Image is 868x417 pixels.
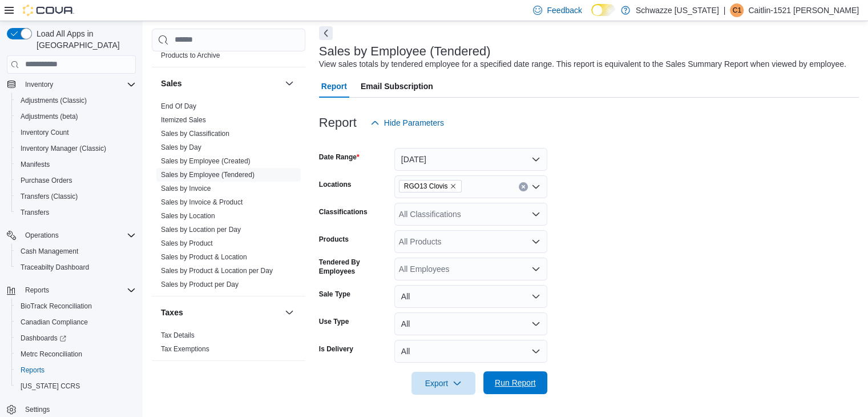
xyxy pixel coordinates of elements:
[161,115,206,125] span: Itemized Sales
[11,205,140,220] button: Transfers
[636,3,719,17] p: Schwazze [US_STATE]
[2,282,140,298] button: Reports
[319,207,368,216] label: Classifications
[11,330,140,346] a: Dashboards
[16,244,83,258] a: Cash Management
[16,347,87,361] a: Metrc Reconciliation
[16,190,136,203] span: Transfers (Classic)
[16,158,136,171] span: Manifests
[161,51,220,60] span: Products to Archive
[25,231,59,240] span: Operations
[16,299,136,313] span: BioTrack Reconciliation
[319,26,333,40] button: Next
[547,5,582,16] span: Feedback
[161,102,196,110] a: End Of Day
[16,94,136,107] span: Adjustments (Classic)
[319,58,846,70] div: View sales totals by tendered employee for a specified date range. This report is equivalent to t...
[319,180,352,189] label: Locations
[16,363,136,377] span: Reports
[591,16,592,17] span: Dark Mode
[11,259,140,275] button: Traceabilty Dashboard
[394,148,547,171] button: [DATE]
[25,286,49,295] span: Reports
[531,210,540,219] button: Open list of options
[21,96,87,105] span: Adjustments (Classic)
[161,157,251,166] span: Sales by Employee (Created)
[21,228,136,242] span: Operations
[16,174,77,187] a: Purchase Orders
[16,244,136,258] span: Cash Management
[733,3,741,17] span: C1
[25,405,50,414] span: Settings
[161,185,211,193] a: Sales by Invoice
[21,192,78,201] span: Transfers (Classic)
[319,45,491,58] h3: Sales by Employee (Tendered)
[399,180,462,193] span: RGO13 Clovis
[161,184,211,193] span: Sales by Invoice
[161,102,196,111] span: End Of Day
[411,372,475,395] button: Export
[16,206,54,219] a: Transfers
[16,126,136,139] span: Inventory Count
[161,116,206,124] a: Itemized Sales
[21,128,69,137] span: Inventory Count
[32,28,136,51] span: Load All Apps in [GEOGRAPHIC_DATA]
[161,331,195,339] a: Tax Details
[161,307,183,318] h3: Taxes
[161,212,215,220] a: Sales by Location
[394,285,547,308] button: All
[319,290,350,299] label: Sale Type
[2,77,140,93] button: Inventory
[11,378,140,394] button: [US_STATE] CCRS
[531,237,540,246] button: Open list of options
[321,75,347,98] span: Report
[384,117,444,129] span: Hide Parameters
[361,75,433,98] span: Email Subscription
[319,317,349,326] label: Use Type
[591,4,615,16] input: Dark Mode
[161,345,209,353] a: Tax Exemptions
[16,158,54,171] a: Manifests
[16,331,71,345] a: Dashboards
[21,334,66,343] span: Dashboards
[161,198,243,206] a: Sales by Invoice & Product
[161,225,241,234] span: Sales by Location per Day
[161,331,195,340] span: Tax Details
[16,126,74,139] a: Inventory Count
[319,258,390,276] label: Tendered By Employees
[450,183,457,190] button: Remove RGO13 Clovis from selection in this group
[16,142,111,155] a: Inventory Manager (Classic)
[161,198,243,207] span: Sales by Invoice & Product
[11,141,140,157] button: Inventory Manager (Classic)
[161,344,209,354] span: Tax Exemptions
[16,379,84,393] a: [US_STATE] CCRS
[404,181,448,192] span: RGO13 Clovis
[11,346,140,362] button: Metrc Reconciliation
[418,372,469,395] span: Export
[161,239,213,247] a: Sales by Product
[16,174,136,187] span: Purchase Orders
[21,318,88,327] span: Canadian Compliance
[161,143,201,151] a: Sales by Day
[11,109,140,125] button: Adjustments (beta)
[21,112,78,121] span: Adjustments (beta)
[16,379,136,393] span: Washington CCRS
[21,176,72,185] span: Purchase Orders
[519,182,528,191] button: Clear input
[161,211,215,220] span: Sales by Location
[161,78,182,89] h3: Sales
[11,173,140,189] button: Purchase Orders
[16,110,136,123] span: Adjustments (beta)
[394,340,547,363] button: All
[21,402,136,416] span: Settings
[282,77,296,90] button: Sales
[319,153,360,162] label: Date Range
[11,189,140,205] button: Transfers (Classic)
[161,239,213,248] span: Sales by Product
[319,344,353,354] label: Is Delivery
[161,280,239,288] a: Sales by Product per Day
[16,347,136,361] span: Metrc Reconciliation
[21,78,58,91] button: Inventory
[11,93,140,109] button: Adjustments (Classic)
[16,142,136,155] span: Inventory Manager (Classic)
